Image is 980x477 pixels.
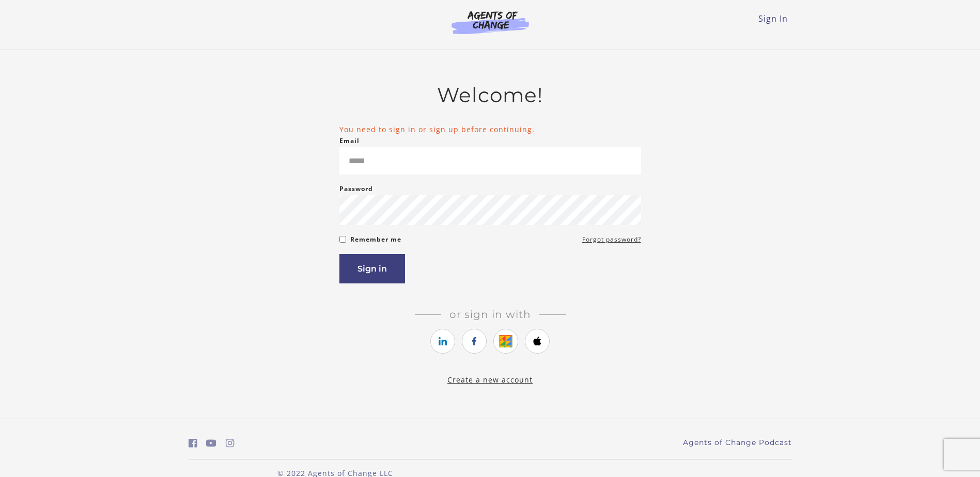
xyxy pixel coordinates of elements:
[339,135,360,147] label: Email
[441,10,540,34] img: Agents of Change Logo
[339,183,373,195] label: Password
[758,13,788,24] a: Sign In
[493,329,518,354] a: https://courses.thinkific.com/users/auth/google?ss%5Breferral%5D=&ss%5Buser_return_to%5D=%2Faccou...
[441,308,539,321] span: Or sign in with
[430,329,455,354] a: https://courses.thinkific.com/users/auth/linkedin?ss%5Breferral%5D=&ss%5Buser_return_to%5D=%2Facc...
[189,436,197,451] a: https://www.facebook.com/groups/aswbtestprep (Open in a new window)
[206,438,216,448] i: https://www.youtube.com/c/AgentsofChangeTestPrepbyMeaganMitchell (Open in a new window)
[462,329,487,354] a: https://courses.thinkific.com/users/auth/facebook?ss%5Breferral%5D=&ss%5Buser_return_to%5D=%2Facc...
[206,436,216,451] a: https://www.youtube.com/c/AgentsofChangeTestPrepbyMeaganMitchell (Open in a new window)
[189,438,197,448] i: https://www.facebook.com/groups/aswbtestprep (Open in a new window)
[447,375,533,385] a: Create a new account
[339,83,641,107] h2: Welcome!
[226,436,235,451] a: https://www.instagram.com/agentsofchangeprep/ (Open in a new window)
[339,124,641,135] li: You need to sign in or sign up before continuing.
[350,233,401,246] label: Remember me
[582,233,641,246] a: Forgot password?
[683,437,792,448] a: Agents of Change Podcast
[525,329,550,354] a: https://courses.thinkific.com/users/auth/apple?ss%5Breferral%5D=&ss%5Buser_return_to%5D=%2Faccoun...
[226,438,235,448] i: https://www.instagram.com/agentsofchangeprep/ (Open in a new window)
[339,254,405,283] button: Sign in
